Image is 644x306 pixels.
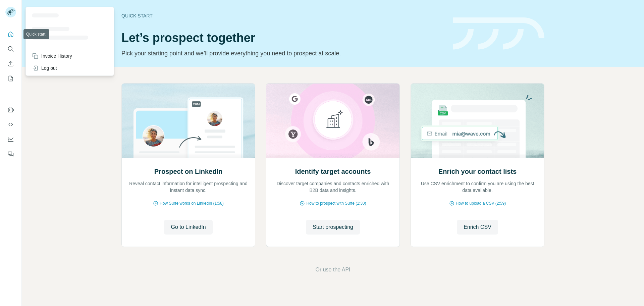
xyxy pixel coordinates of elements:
[164,220,212,235] button: Go to LinkedIn
[171,223,206,231] span: Go to LinkedIn
[315,266,350,274] button: Or use the API
[453,17,544,50] img: banner
[32,65,57,71] div: Log out
[273,180,393,194] p: Discover target companies and contacts enriched with B2B data and insights.
[5,58,16,70] button: Enrich CSV
[438,167,517,176] h2: Enrich your contact lists
[121,12,445,19] div: Quick start
[464,223,491,231] span: Enrich CSV
[121,49,445,58] p: Pick your starting point and we’ll provide everything you need to prospect at scale.
[5,72,16,85] button: My lists
[5,148,16,160] button: Feedback
[295,167,371,176] h2: Identify target accounts
[418,180,537,194] p: Use CSV enrichment to confirm you are using the best data available.
[306,220,360,235] button: Start prospecting
[121,31,445,45] h1: Let’s prospect together
[121,84,255,158] img: Prospect on LinkedIn
[5,118,16,131] button: Use Surfe API
[128,180,248,194] p: Reveal contact information for intelligent prospecting and instant data sync.
[154,167,222,176] h2: Prospect on LinkedIn
[32,53,72,59] div: Invoice History
[411,84,544,158] img: Enrich your contact lists
[456,200,506,206] span: How to upload a CSV (2:59)
[5,43,16,55] button: Search
[306,200,366,206] span: How to prospect with Surfe (1:30)
[266,84,400,158] img: Identify target accounts
[5,133,16,145] button: Dashboard
[457,220,498,235] button: Enrich CSV
[5,28,16,40] button: Quick start
[160,200,224,206] span: How Surfe works on LinkedIn (1:58)
[5,104,16,116] button: Use Surfe on LinkedIn
[313,223,353,231] span: Start prospecting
